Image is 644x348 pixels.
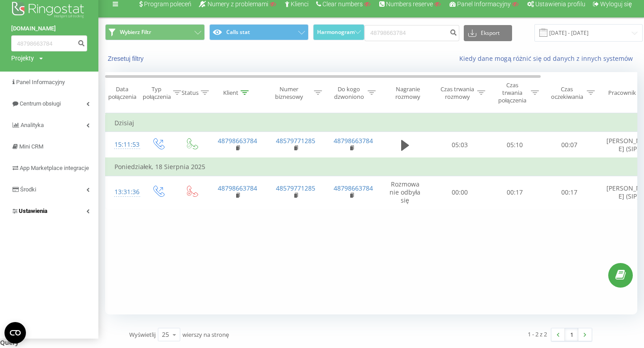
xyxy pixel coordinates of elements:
[162,330,169,339] div: 25
[4,322,26,344] button: Open CMP widget
[11,35,87,51] input: Wyszukiwanie według numeru
[464,25,512,41] button: Eksport
[16,79,65,85] span: Panel Informacyjny
[182,89,199,97] div: Status
[106,85,139,101] div: Data połączenia
[267,85,312,101] div: Numer biznesowy
[317,29,355,35] span: Harmonogram
[488,132,542,158] td: 05:10
[334,184,373,192] a: 48798663784
[20,165,89,171] span: App Marketplace integracje
[276,136,315,145] a: 48579771285
[496,81,529,104] div: Czas trwania połączenia
[129,331,156,339] span: Wyświetlij
[313,24,364,40] button: Harmonogram
[332,85,365,101] div: Do kogo dzwoniono
[21,122,44,128] span: Analityka
[334,136,373,145] a: 48798663784
[291,0,309,8] span: Klienci
[432,176,488,209] td: 00:00
[19,208,47,214] span: Ustawienia
[120,29,151,36] span: Wybierz Filtr
[218,136,257,145] a: 48798663784
[322,0,363,8] span: Clear numbers
[144,0,191,8] span: Program poleceń
[542,132,597,158] td: 00:07
[143,85,171,101] div: Typ połączenia
[11,24,87,33] a: [DOMAIN_NAME]
[20,100,61,107] span: Centrum obsługi
[105,24,205,40] button: Wybierz Filtr
[276,184,315,192] a: 48579771285
[488,176,542,209] td: 00:17
[19,143,43,150] span: Mini CRM
[549,85,585,101] div: Czas oczekiwania
[542,176,597,209] td: 00:17
[209,24,309,40] button: Calls stat
[20,186,36,193] span: Środki
[440,85,475,101] div: Czas trwania rozmowy
[390,180,420,204] span: Rozmowa nie odbyła się
[182,331,229,339] span: wierszy na stronę
[114,183,132,201] div: 13:31:36
[218,184,257,192] a: 48798663784
[432,132,488,158] td: 05:03
[364,25,459,41] input: Wyszukiwanie według numeru
[208,0,268,8] span: Numery z problemami
[114,136,132,153] div: 15:11:53
[11,54,34,63] div: Projekty
[459,54,637,63] a: Kiedy dane mogą różnić się od danych z innych systemów
[600,0,632,8] span: Wyloguj się
[565,328,578,341] a: 1
[457,0,511,8] span: Panel Informacyjny
[535,0,585,8] span: Ustawienia profilu
[386,0,433,8] span: Numbers reserve
[105,55,148,63] button: Zresetuj filtry
[386,85,429,101] div: Nagranie rozmowy
[608,89,636,97] div: Pracownik
[223,89,238,97] div: Klient
[528,330,547,339] div: 1 - 2 z 2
